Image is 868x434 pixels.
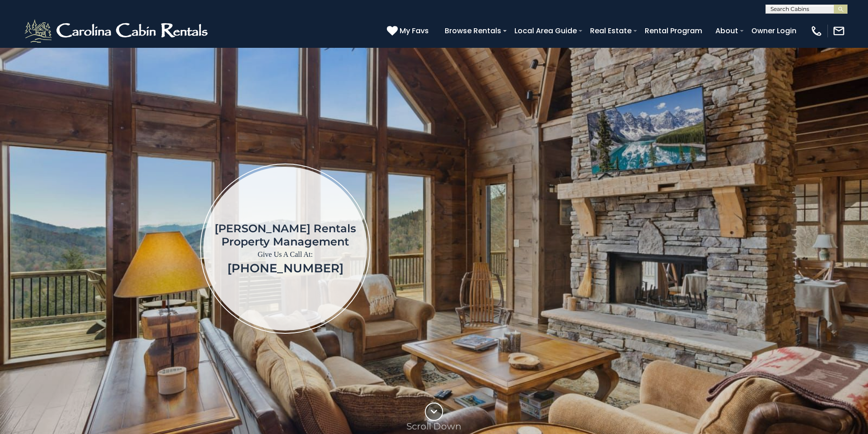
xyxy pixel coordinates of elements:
h1: [PERSON_NAME] Rentals Property Management [215,222,356,248]
a: About [711,23,743,39]
iframe: New Contact Form [517,75,815,423]
p: Scroll Down [406,421,462,432]
a: Local Area Guide [510,23,581,39]
a: Real Estate [586,23,636,39]
a: Rental Program [640,23,707,39]
img: mail-regular-white.png [832,25,845,37]
a: Browse Rentals [440,23,506,39]
a: Owner Login [747,23,801,39]
img: phone-regular-white.png [810,25,823,37]
span: My Favs [400,25,429,36]
a: [PHONE_NUMBER] [227,261,344,276]
img: White-1-2.png [23,17,212,45]
p: Give Us A Call At: [215,248,356,261]
a: My Favs [387,25,431,37]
